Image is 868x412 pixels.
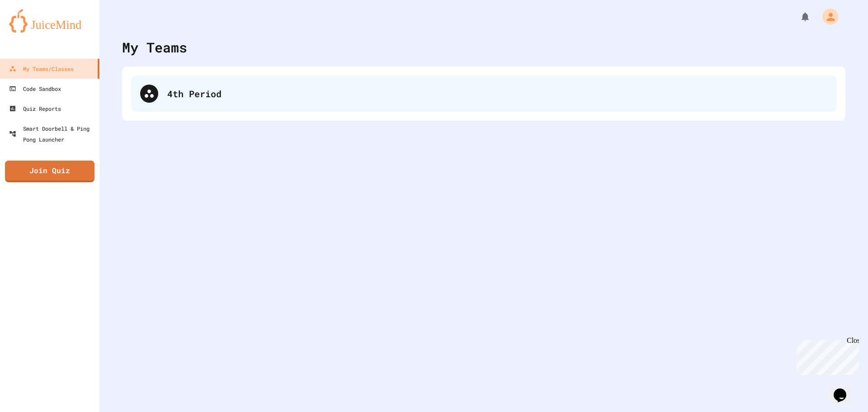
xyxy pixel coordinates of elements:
div: My Account [813,6,841,27]
div: Smart Doorbell & Ping Pong Launcher [9,123,96,145]
div: My Teams [122,37,187,57]
a: Join Quiz [5,161,94,182]
div: 4th Period [131,76,836,112]
div: Code Sandbox [9,83,61,94]
div: 4th Period [167,87,827,100]
div: Quiz Reports [9,103,61,114]
div: My Notifications [783,9,813,24]
iframe: chat widget [830,376,859,403]
div: My Teams/Classes [9,63,74,74]
div: Chat with us now!Close [4,4,62,57]
iframe: chat widget [793,336,859,375]
img: logo-orange.svg [9,9,90,33]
